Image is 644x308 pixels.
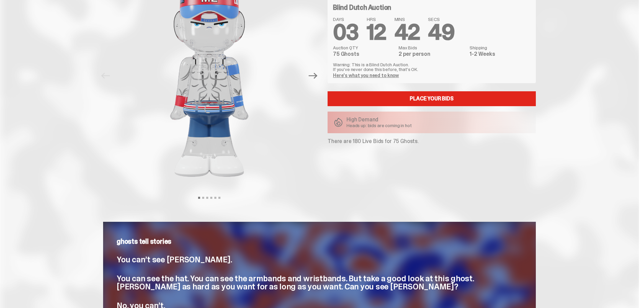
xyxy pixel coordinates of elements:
button: View slide 5 [214,197,216,199]
span: You can’t see [PERSON_NAME]. [117,254,232,265]
button: View slide 2 [202,197,204,199]
dt: Max Bids [399,45,466,50]
button: View slide 6 [218,197,220,199]
span: 12 [367,18,386,46]
span: MINS [395,17,420,22]
dt: Shipping [470,45,530,50]
a: Place your Bids [328,91,536,106]
span: 03 [333,18,359,46]
p: Heads up: bids are coming in hot [347,123,412,128]
span: DAYS [333,17,359,22]
dt: Auction QTY [333,45,395,50]
h4: Blind Dutch Auction [333,4,391,11]
dd: 75 Ghosts [333,51,395,57]
dd: 2 per person [399,51,466,57]
button: View slide 1 [198,197,200,199]
span: You can see the hat. You can see the armbands and wristbands. But take a good look at this ghost.... [117,273,474,292]
a: Here's what you need to know [333,72,399,78]
p: Warning: This is a Blind Dutch Auction. If you’ve never done this before, that’s OK. [333,62,530,72]
span: SECS [428,17,454,22]
span: HRS [367,17,386,22]
p: ghosts tell stories [117,238,522,245]
span: 42 [395,18,420,46]
button: View slide 3 [206,197,208,199]
button: Next [306,68,320,83]
dd: 1-2 Weeks [470,51,530,57]
span: 49 [428,18,454,46]
p: There are 180 Live Bids for 75 Ghosts. [328,139,536,144]
button: View slide 4 [210,197,212,199]
p: High Demand [347,117,412,122]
